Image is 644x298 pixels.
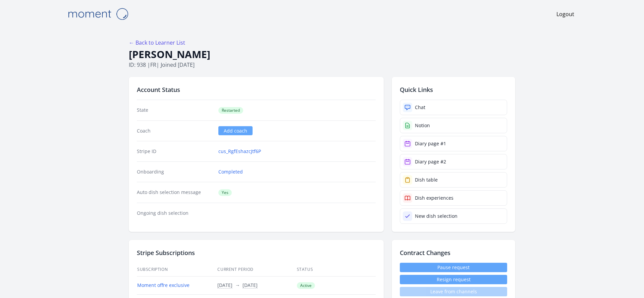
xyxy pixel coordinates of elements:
a: Diary page #2 [400,154,507,169]
button: Resign request [400,275,507,284]
th: Current Period [217,263,296,277]
dt: State [137,107,213,114]
h1: [PERSON_NAME] [129,48,515,61]
h2: Contract Changes [400,248,507,257]
p: ID: 938 | | Joined [DATE] [129,61,515,69]
a: ← Back to Learner List [129,39,185,46]
div: Dish experiences [415,195,453,201]
h2: Quick Links [400,85,507,94]
dt: Coach [137,128,213,134]
button: [DATE] [217,282,232,289]
th: Subscription [137,263,217,277]
a: Pause request [400,263,507,272]
h2: Account Status [137,85,376,94]
div: Dish table [415,177,438,183]
div: Chat [415,104,425,111]
a: Dish experiences [400,190,507,206]
span: Leave from channels [400,287,507,296]
a: Chat [400,100,507,115]
span: Active [297,282,315,289]
h2: Stripe Subscriptions [137,248,376,257]
a: Add coach [218,126,253,135]
dt: Onboarding [137,168,213,175]
div: New dish selection [415,213,458,219]
span: Yes [218,189,232,196]
a: Logout [556,10,574,18]
a: Dish table [400,172,507,188]
span: → [235,282,240,288]
span: fr [150,61,156,68]
button: [DATE] [243,282,258,289]
span: Restarted [218,107,243,114]
a: Diary page #1 [400,136,507,151]
a: Moment offre exclusive [137,282,190,288]
div: Notion [415,122,430,129]
dt: Stripe ID [137,148,213,155]
a: Completed [218,168,243,175]
div: Diary page #1 [415,140,446,147]
a: Notion [400,118,507,133]
a: New dish selection [400,208,507,224]
div: Diary page #2 [415,158,446,165]
th: Status [297,263,376,277]
dt: Auto dish selection message [137,189,213,196]
dt: Ongoing dish selection [137,210,213,216]
a: cus_RgfEshazcJtf6P [218,148,261,155]
img: Moment [64,5,131,22]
